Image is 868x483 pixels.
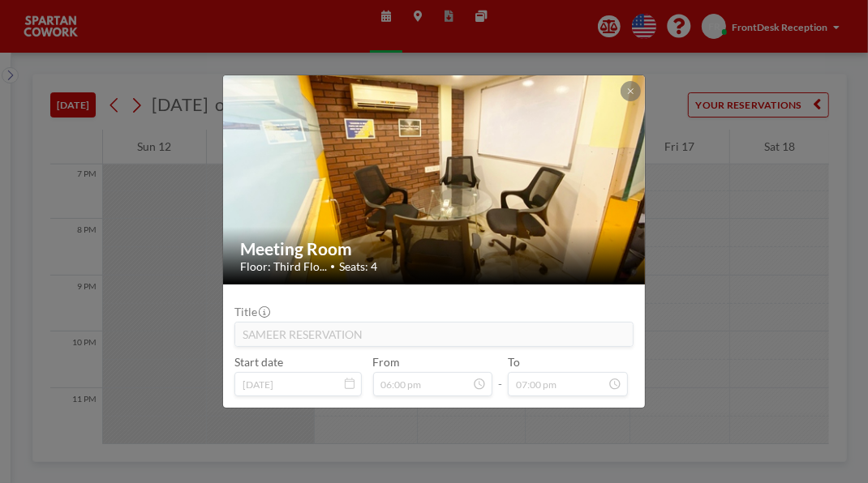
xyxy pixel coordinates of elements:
[234,355,283,369] label: Start date
[373,355,400,369] label: From
[498,361,502,391] span: -
[240,259,327,273] span: Floor: Third Flo...
[240,238,630,259] h2: Meeting Room
[223,22,646,339] img: 537.jpg
[235,323,633,347] input: (No title)
[508,355,520,369] label: To
[339,259,377,273] span: Seats: 4
[331,261,336,271] span: •
[234,305,269,318] label: Title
